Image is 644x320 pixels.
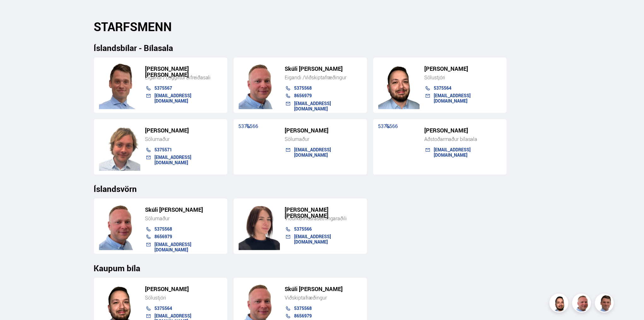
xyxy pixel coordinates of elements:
div: Sölumaður [145,215,222,222]
h5: [PERSON_NAME] [145,127,222,133]
h5: [PERSON_NAME] [285,127,362,133]
h5: [PERSON_NAME] [PERSON_NAME] [285,207,362,219]
h3: Kaupum bíla [94,263,550,273]
a: [EMAIL_ADDRESS][DOMAIN_NAME] [294,100,331,111]
div: Sölumaður [145,136,222,142]
a: 5375571 [155,147,172,153]
img: nhp88E3Fdnt1Opn2.png [550,295,569,313]
h3: Íslandsvörn [94,184,550,194]
a: 5375566 [239,123,258,130]
div: Sölustjóri [145,295,222,301]
span: Viðskiptafræðingur [305,74,346,81]
a: [EMAIL_ADDRESS][DOMAIN_NAME] [155,154,192,165]
a: 8656979 [294,313,312,319]
div: Aðstoðarmaður bílasala [425,136,502,142]
span: Viðskiptafræðingur [285,294,327,301]
a: [EMAIL_ADDRESS][DOMAIN_NAME] [434,93,471,104]
a: 5375567 [155,85,172,91]
img: SZ4H-t_Copy_of_C.png [99,123,140,171]
div: Viðurkenndur [285,215,362,222]
a: 5375566 [378,123,398,130]
button: Opna LiveChat spjallviðmót [5,3,24,21]
a: [EMAIL_ADDRESS][DOMAIN_NAME] [294,233,331,244]
div: Sölumaður [285,136,362,142]
span: ásetningaraðili [314,215,347,222]
a: 8656979 [155,233,172,239]
a: [EMAIL_ADDRESS][DOMAIN_NAME] [434,147,471,158]
div: Eigandi / [285,74,362,81]
a: 5375568 [155,226,172,232]
a: [EMAIL_ADDRESS][DOMAIN_NAME] [155,93,192,104]
h5: [PERSON_NAME] [425,66,502,72]
h5: [PERSON_NAME] [145,286,222,292]
div: Eigandi / Löggiltur bifreiðasali [145,74,222,81]
img: FbJEzSuNWCJXmdc-.webp [596,295,615,313]
img: siFngHWaQ9KaOqBr.png [573,295,592,313]
h5: Skúli [PERSON_NAME] [285,286,362,292]
a: 5375566 [294,226,312,232]
img: FbJEzSuNWCJXmdc-.webp [99,62,140,109]
a: 5375568 [294,305,312,311]
img: siFngHWaQ9KaOqBr.png [239,62,280,109]
a: 5375564 [155,305,172,311]
a: [EMAIL_ADDRESS][DOMAIN_NAME] [294,147,331,158]
a: 8656979 [294,93,312,98]
h2: STARFSMENN [94,20,550,34]
h3: Íslandsbílar - Bílasala [94,43,550,53]
a: [EMAIL_ADDRESS][DOMAIN_NAME] [155,241,192,252]
h5: Skúli [PERSON_NAME] [145,207,222,213]
img: TiAwD7vhpwHUHg8j.png [239,203,280,250]
a: 5375564 [434,85,452,91]
h5: Skúli [PERSON_NAME] [285,66,362,72]
img: m7PZdWzYfFvz2vuk.png [99,203,140,250]
img: nhp88E3Fdnt1Opn2.png [378,62,420,109]
a: 5375568 [294,85,312,91]
h5: [PERSON_NAME] [PERSON_NAME] [145,66,222,78]
div: Sölustjóri [425,74,502,81]
h5: [PERSON_NAME] [425,127,502,133]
